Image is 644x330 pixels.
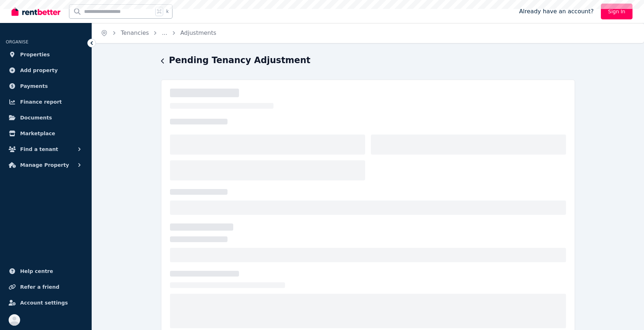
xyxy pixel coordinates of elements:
a: Help centre [6,264,86,278]
span: Account settings [20,298,68,307]
span: Refer a friend [20,283,59,291]
a: Refer a friend [6,280,86,294]
a: Tenancies [121,29,149,36]
span: k [166,9,169,14]
span: Add property [20,66,58,75]
span: ORGANISE [6,39,28,44]
a: Marketplace [6,126,86,141]
span: Properties [20,50,50,59]
a: Sign In [601,4,632,19]
span: Payments [20,82,48,90]
span: Finance report [20,98,62,106]
nav: Breadcrumb [92,23,225,43]
span: Manage Property [20,161,69,169]
a: Documents [6,110,86,125]
span: Documents [20,113,52,122]
a: Adjustments [180,29,216,36]
img: RentBetter [11,6,60,17]
span: Marketplace [20,129,55,138]
span: Find a tenant [20,145,58,154]
a: Properties [6,47,86,62]
a: Account settings [6,296,86,310]
span: Help centre [20,267,53,275]
a: Finance report [6,95,86,109]
a: ... [162,29,167,36]
button: Manage Property [6,158,86,172]
h1: Pending Tenancy Adjustment [169,55,310,66]
a: Add property [6,63,86,77]
button: Find a tenant [6,142,86,156]
span: Already have an account? [519,7,594,16]
a: Payments [6,79,86,93]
